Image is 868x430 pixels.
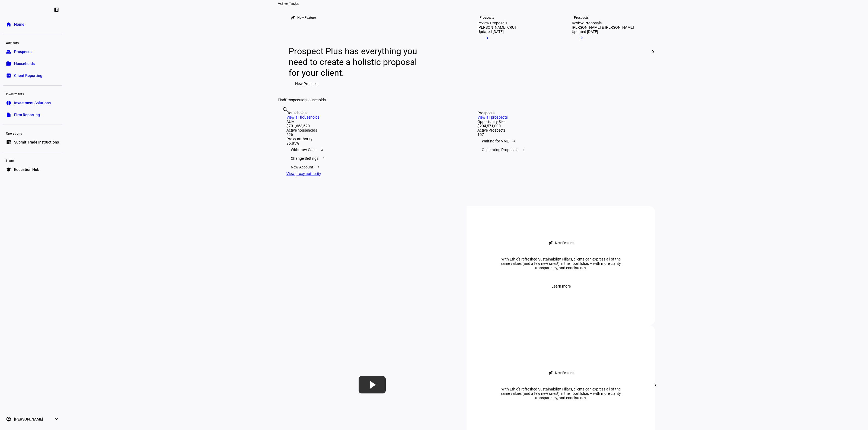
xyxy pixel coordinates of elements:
[286,128,456,132] div: Active households
[286,124,456,128] div: $701,653,520
[291,15,295,20] mat-icon: rocket_launch
[548,371,553,375] mat-icon: rocket_launch
[14,416,43,422] span: [PERSON_NAME]
[317,165,321,169] span: 1
[572,30,598,34] div: Updated [DATE]
[574,15,589,20] div: Prospects
[650,48,656,55] mat-icon: chevron_right
[6,73,11,78] eth-mat-symbol: bid_landscape
[3,109,62,120] a: descriptionFirm Reporting
[484,35,489,41] mat-icon: arrow_right_alt
[14,22,24,27] span: Home
[278,98,655,102] div: Find or
[14,100,51,106] span: Investment Solutions
[6,167,11,172] eth-mat-symbol: school
[306,98,326,102] span: Households
[286,163,456,171] div: New Account
[563,6,653,98] a: ProspectsReview Proposals[PERSON_NAME] & [PERSON_NAME]Updated [DATE]
[285,98,302,102] span: Prospects
[3,46,62,57] a: groupProspects
[3,58,62,69] a: folder_copyHouseholds
[3,157,62,164] div: Learn
[6,22,11,27] eth-mat-symbol: home
[322,156,326,161] span: 1
[278,1,655,6] div: Active Tasks
[286,154,456,163] div: Change Settings
[54,416,59,422] eth-mat-symbol: expand_more
[477,132,647,137] div: 107
[14,49,31,54] span: Prospects
[286,145,456,154] div: Withdraw Cash
[548,241,553,245] mat-icon: rocket_launch
[477,30,504,34] div: Updated [DATE]
[6,139,11,145] eth-mat-symbol: list_alt_add
[320,148,324,152] span: 2
[289,46,422,78] div: Prospect Plus has everything you need to create a holistic proposal for your client.
[14,139,59,145] span: Submit Trade Instructions
[286,132,456,137] div: 526
[282,106,289,113] mat-icon: search
[551,281,571,292] span: Learn more
[555,241,573,245] div: New Feature
[14,73,42,78] span: Client Reporting
[286,137,456,141] div: Proxy authority
[14,167,39,172] span: Education Hub
[3,39,62,46] div: Advisors
[493,387,629,400] div: With Ethic’s refreshed Sustainability Pillars, clients can express all of the same values (and a ...
[6,61,11,66] eth-mat-symbol: folder_copy
[3,19,62,30] a: homeHome
[572,21,602,25] div: Review Proposals
[286,171,321,176] a: View proxy authority
[512,139,516,143] span: 5
[6,416,11,422] eth-mat-symbol: account_circle
[477,145,647,154] div: Generating Proposals
[493,257,629,270] div: With Ethic’s refreshed Sustainability Pillars, clients can express all of the same values (and a ...
[289,78,325,89] button: New Prospect
[6,100,11,106] eth-mat-symbol: pie_chart
[469,6,559,98] a: ProspectsReview Proposals[PERSON_NAME] CRUTUpdated [DATE]
[578,35,584,41] mat-icon: arrow_right_alt
[6,112,11,118] eth-mat-symbol: description
[477,115,508,119] a: View all prospects
[477,119,647,124] div: Opportunity Size
[477,111,647,115] div: Prospects
[477,128,647,132] div: Active Prospects
[545,281,577,292] button: Learn more
[14,112,40,118] span: Firm Reporting
[286,141,456,145] div: 96.85%
[572,25,634,30] div: [PERSON_NAME] & [PERSON_NAME]
[3,97,62,108] a: pie_chartInvestment Solutions
[286,111,456,115] div: Households
[522,148,526,152] span: 1
[652,382,659,388] mat-icon: chevron_right
[3,90,62,97] div: Investments
[282,114,283,120] input: Enter name of prospect or household
[480,15,494,20] div: Prospects
[14,61,35,66] span: Households
[297,15,316,20] div: New Feature
[3,70,62,81] a: bid_landscapeClient Reporting
[295,78,319,89] span: New Prospect
[6,49,11,54] eth-mat-symbol: group
[286,115,320,119] a: View all households
[477,21,507,25] div: Review Proposals
[555,371,573,375] div: New Feature
[286,119,456,124] div: AUM
[477,25,517,30] div: [PERSON_NAME] CRUT
[477,124,647,128] div: $204,571,000
[54,7,59,12] eth-mat-symbol: left_panel_close
[3,129,62,137] div: Operations
[477,137,647,145] div: Waiting for VME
